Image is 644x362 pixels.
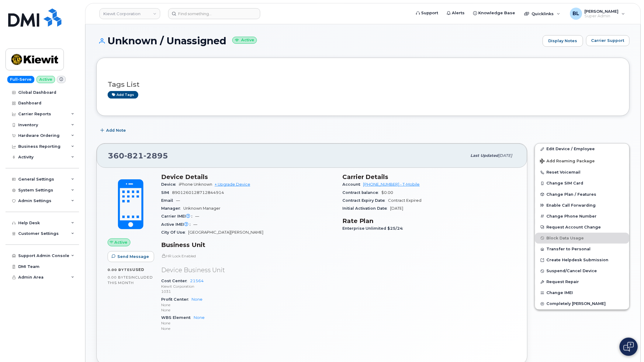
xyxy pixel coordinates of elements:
[543,35,583,47] a: Display Notes
[535,144,629,154] a: Edit Device / Employee
[535,189,629,200] button: Change Plan / Features
[547,192,597,197] span: Change Plan / Features
[108,81,618,88] h3: Tags List
[499,153,512,158] span: [DATE]
[342,173,516,181] h3: Carrier Details
[106,127,126,133] span: Add Note
[194,315,205,320] a: None
[195,214,199,218] span: —
[382,190,393,195] span: $0.00
[161,182,179,187] span: Device
[190,279,204,283] a: 21564
[161,302,335,307] p: None
[96,125,131,136] button: Add Note
[540,159,595,164] span: Add Roaming Package
[108,91,138,99] a: Add tags
[108,151,168,160] span: 360
[144,151,168,160] span: 2895
[535,167,629,178] button: Reset Voicemail
[96,36,540,46] h1: Unknown / Unassigned
[535,255,629,266] a: Create Helpdesk Submission
[342,190,382,195] span: Contract balance
[132,267,144,272] span: used
[471,153,499,158] span: Last updated
[591,38,625,43] span: Carrier Support
[161,297,192,302] span: Profit Center
[342,182,363,187] span: Account
[535,222,629,233] button: Request Account Change
[161,214,195,218] span: Carrier IMEI
[193,222,197,227] span: —
[176,198,180,203] span: —
[342,217,516,225] h3: Rate Plan
[161,173,335,181] h3: Device Details
[161,326,335,331] p: None
[535,233,629,244] button: Block Data Usage
[188,230,263,235] span: [GEOGRAPHIC_DATA][PERSON_NAME]
[161,279,190,283] span: Cost Center
[535,287,629,298] button: Change IMEI
[161,320,335,326] p: None
[161,289,335,294] p: 1031
[535,178,629,189] button: Change SIM Card
[108,275,131,279] span: 0.00 Bytes
[115,239,128,245] span: Active
[388,198,422,203] span: Contract Expired
[108,251,154,262] button: Send Message
[535,211,629,222] button: Change Phone Number
[215,182,250,187] a: + Upgrade Device
[586,35,630,46] button: Carrier Support
[124,151,144,160] span: 821
[547,269,597,273] span: Suspend/Cancel Device
[172,190,224,195] span: 8901260128712844914
[161,206,183,211] span: Manager
[363,182,420,187] a: [PHONE_NUMBER] - T-Mobile
[535,200,629,211] button: Enable Call Forwarding
[535,244,629,255] button: Transfer to Personal
[161,315,194,320] span: WBS Element
[535,298,629,309] button: Completely [PERSON_NAME]
[161,222,193,227] span: Active IMEI
[161,253,335,259] p: HR Lock Enabled
[232,37,257,44] small: Active
[624,342,634,352] img: Open chat
[342,198,388,203] span: Contract Expiry Date
[547,302,606,306] span: Completely [PERSON_NAME]
[342,226,406,231] span: Enterprise Unlimited $25/24
[161,190,172,195] span: SIM
[342,206,390,211] span: Initial Activation Date
[161,284,335,289] p: Kiewit Corporation
[535,154,629,167] button: Add Roaming Package
[161,307,335,313] p: None
[117,254,149,259] span: Send Message
[179,182,212,187] span: iPhone Unknown
[535,266,629,276] button: Suspend/Cancel Device
[161,266,335,275] p: Device Business Unit
[161,241,335,249] h3: Business Unit
[108,268,132,272] span: 0.00 Bytes
[192,297,203,302] a: None
[390,206,403,211] span: [DATE]
[183,206,220,211] span: Unknown Manager
[161,198,176,203] span: Email
[161,230,188,235] span: City Of Use
[547,203,596,208] span: Enable Call Forwarding
[535,276,629,287] button: Request Repair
